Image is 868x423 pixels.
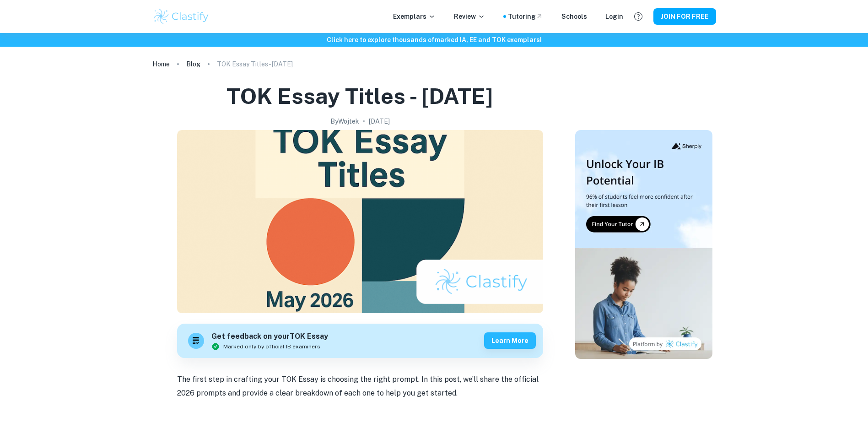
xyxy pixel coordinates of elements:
[508,11,543,22] a: Tutoring
[393,11,436,22] p: Exemplars
[152,7,210,26] img: Clastify logo
[223,342,320,351] span: Marked only by official IB examiners
[363,116,365,126] p: •
[631,9,646,24] button: Help and Feedback
[177,324,543,358] a: Get feedback on yourTOK EssayMarked only by official IB examinersLearn more
[211,331,328,342] h6: Get feedback on your TOK Essay
[177,373,543,401] p: The first step in crafting your TOK Essay is choosing the right prompt. In this post, we’ll share...
[2,35,866,45] h6: Click here to explore thousands of marked IA, EE and TOK exemplars !
[369,116,390,126] h2: [DATE]
[454,11,485,22] p: Review
[226,81,493,111] h1: TOK Essay Titles - [DATE]
[152,58,170,70] a: Home
[605,11,623,22] a: Login
[330,116,359,126] h2: By Wojtek
[484,332,536,349] button: Learn more
[575,130,712,359] img: Thumbnail
[561,11,587,22] a: Schools
[177,130,543,313] img: TOK Essay Titles - May 2026 cover image
[217,59,293,69] p: TOK Essay Titles - [DATE]
[653,8,716,25] button: JOIN FOR FREE
[186,58,200,70] a: Blog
